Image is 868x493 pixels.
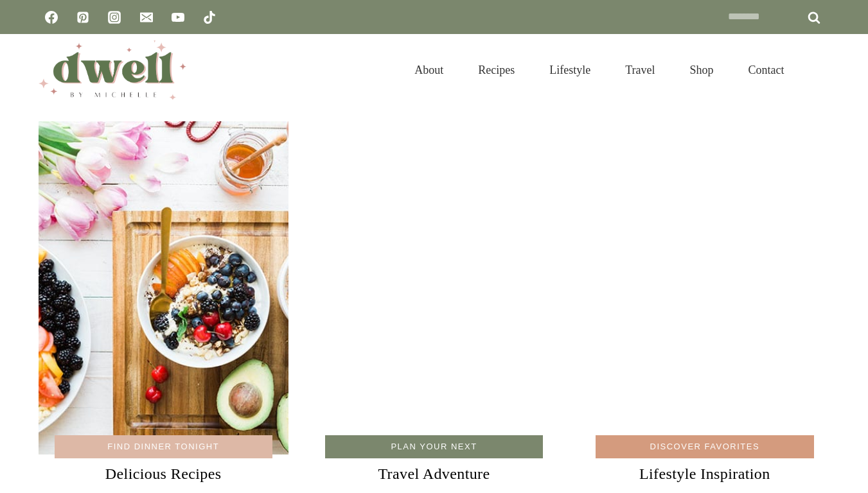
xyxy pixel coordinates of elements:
a: Instagram [102,4,127,30]
a: Contact [731,48,802,92]
a: Shop [672,48,731,92]
a: TikTok [197,4,222,30]
a: Travel [608,48,672,92]
a: Facebook [39,4,64,30]
button: View Search Form [808,59,830,81]
a: YouTube [165,4,191,30]
a: Email [134,4,159,30]
img: DWELL by michelle [39,40,186,99]
nav: Primary Navigation [397,48,801,92]
a: Pinterest [70,4,96,30]
a: Recipes [461,48,532,92]
a: Lifestyle [532,48,608,92]
a: About [397,48,461,92]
